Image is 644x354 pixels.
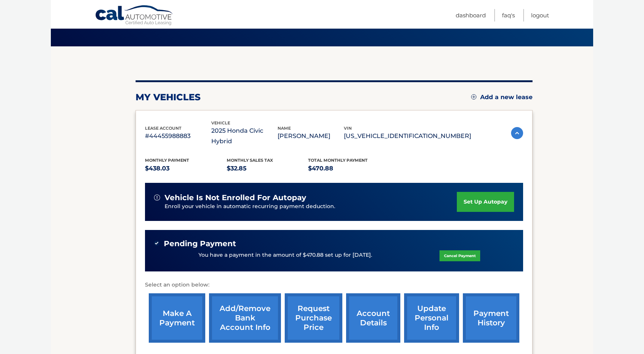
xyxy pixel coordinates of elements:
[145,126,182,131] span: lease account
[145,280,523,290] p: Select an option below:
[145,131,211,141] p: #44455988883
[198,251,372,259] p: You have a payment in the amount of $470.88 set up for [DATE].
[346,293,400,343] a: account details
[145,163,227,174] p: $438.03
[456,9,486,21] a: Dashboard
[278,131,344,141] p: [PERSON_NAME]
[457,192,514,212] a: set up autopay
[471,94,476,100] img: add.svg
[149,293,205,343] a: make a payment
[145,158,189,163] span: Monthly Payment
[211,126,278,147] p: 2025 Honda Civic Hybrid
[165,202,457,211] p: Enroll your vehicle in automatic recurring payment deduction.
[209,293,281,343] a: Add/Remove bank account info
[165,193,306,202] span: vehicle is not enrolled for autopay
[502,9,515,21] a: FAQ's
[227,158,273,163] span: Monthly sales Tax
[471,93,533,101] a: Add a new lease
[278,126,291,131] span: name
[154,195,160,201] img: alert-white.svg
[154,241,159,246] img: check-green.svg
[440,250,480,261] a: Cancel Payment
[95,5,174,27] a: Cal Automotive
[344,126,352,131] span: vin
[531,9,549,21] a: Logout
[308,163,390,174] p: $470.88
[308,158,368,163] span: Total Monthly Payment
[344,131,471,141] p: [US_VEHICLE_IDENTIFICATION_NUMBER]
[404,293,459,343] a: update personal info
[164,239,236,248] span: Pending Payment
[211,120,230,126] span: vehicle
[227,163,308,174] p: $32.85
[463,293,519,343] a: payment history
[136,92,201,103] h2: my vehicles
[511,127,523,139] img: accordion-active.svg
[285,293,342,343] a: request purchase price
